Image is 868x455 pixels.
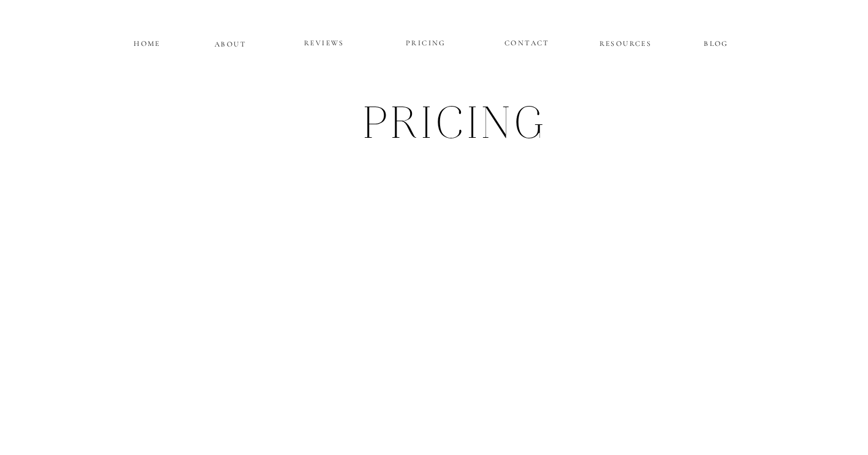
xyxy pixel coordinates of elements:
[389,36,463,51] a: PRICING
[287,36,361,51] a: REVIEWS
[598,37,653,47] a: RESOURCES
[175,94,737,160] h1: pRICING
[504,36,549,47] a: CONTACT
[688,37,744,47] a: BLOG
[132,37,162,47] a: HOME
[215,37,246,48] a: ABOUT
